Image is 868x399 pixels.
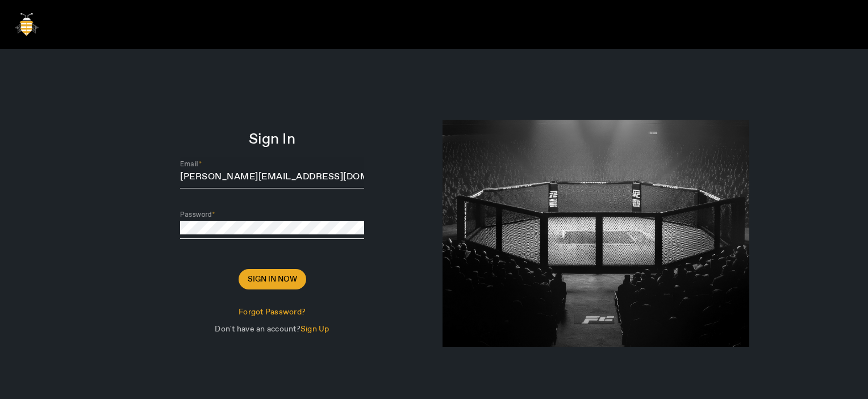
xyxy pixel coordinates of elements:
[239,269,306,289] button: Sign In Now
[249,134,295,145] span: Sign In
[180,160,198,168] mat-label: Email
[9,7,44,41] img: bigbee-logo.png
[180,211,212,219] mat-label: Password
[239,306,306,318] span: Forgot Password?
[248,274,297,285] span: Sign In Now
[215,324,301,334] span: Don't have an account?
[301,324,329,334] span: Sign Up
